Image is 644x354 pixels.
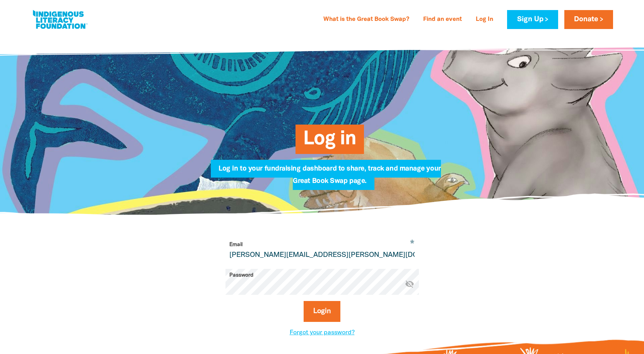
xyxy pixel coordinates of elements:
[405,279,414,290] button: visibility_off
[507,10,558,29] a: Sign Up
[304,301,340,322] button: Login
[303,130,356,154] span: Log in
[319,14,414,26] a: What is the Great Book Swap?
[405,279,414,289] i: Hide password
[219,166,441,190] span: Log in to your fundraising dashboard to share, track and manage your Great Book Swap page.
[419,14,466,26] a: Find an event
[471,14,498,26] a: Log In
[290,330,355,335] a: Forgot your password?
[564,10,613,29] a: Donate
